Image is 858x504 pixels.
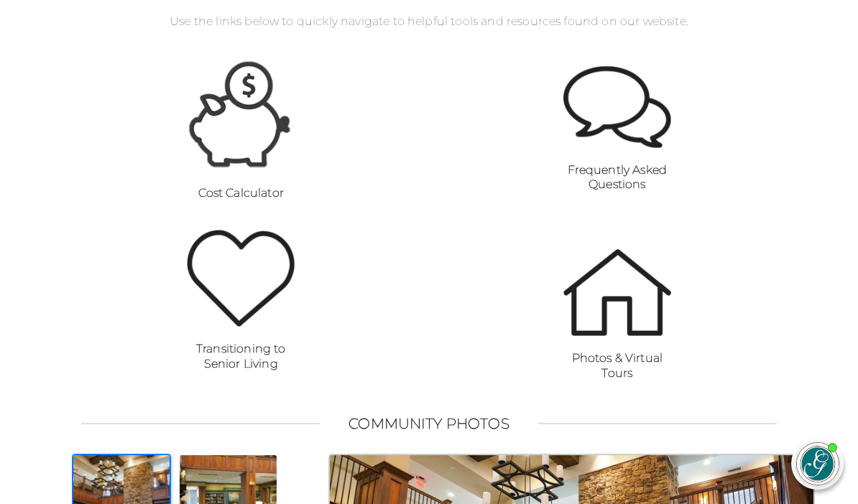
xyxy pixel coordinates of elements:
a: Photos & Virtual Tours Photos & Virtual Tours [443,249,791,381]
h2: Community Photos [349,415,509,432]
img: avatar [797,443,839,485]
a: Frequently Asked Questions Frequently Asked Questions [443,66,791,192]
strong: Frequently Asked Questions [568,163,668,192]
strong: Photos & Virtual Tours [572,351,663,380]
img: Transitioning to Senior Living [187,230,295,327]
strong: Transitioning to Senior Living [196,342,286,370]
a: Cost Calculator Cost Calculator [67,57,415,200]
img: Frequently Asked Questions [563,66,671,148]
a: Transitioning to Senior Living Transitioning to Senior Living [67,230,415,372]
img: Photos & Virtual Tours [563,249,671,336]
img: Cost Calculator [187,57,295,171]
p: Use the links below to quickly navigate to helpful tools and resources found on our website. [43,14,816,29]
strong: Cost Calculator [198,186,284,200]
